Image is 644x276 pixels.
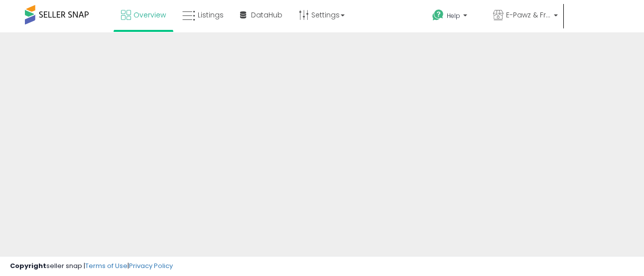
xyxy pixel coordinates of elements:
[85,261,128,271] a: Terms of Use
[198,10,224,20] span: Listings
[133,10,166,20] span: Overview
[447,11,460,20] span: Help
[424,1,484,32] a: Help
[129,261,173,271] a: Privacy Policy
[10,261,46,271] strong: Copyright
[432,9,444,21] i: Get Help
[506,10,551,20] span: E-Pawz & Friends
[10,262,173,271] div: seller snap | |
[251,10,282,20] span: DataHub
